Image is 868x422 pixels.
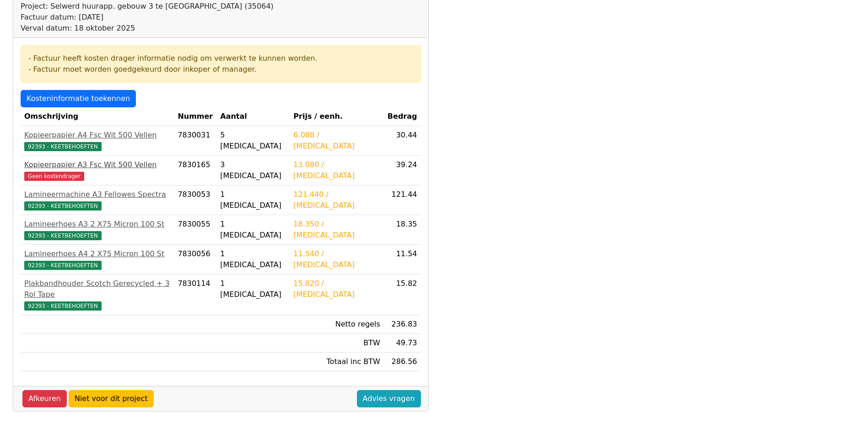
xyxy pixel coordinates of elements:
[21,12,274,23] div: Factuur datum: [DATE]
[384,126,421,156] td: 30.44
[21,23,274,34] div: Verval datum: 18 oktober 2025
[174,215,216,245] td: 7830055
[24,130,170,152] a: Kopieerpapier A4 Fsc Wit 500 Vellen92393 - KEETBEHOEFTEN
[220,219,286,241] div: 1 [MEDICAL_DATA]
[174,185,216,215] td: 7830053
[174,126,216,156] td: 7830031
[384,334,421,353] td: 49.73
[384,274,421,315] td: 15.82
[24,301,102,311] span: 92393 - KEETBEHOEFTEN
[24,130,170,141] div: Kopieerpapier A4 Fsc Wit 500 Vellen
[24,189,170,211] a: Lamineermachine A3 Fellowes Spectra92393 - KEETBEHOEFTEN
[384,215,421,245] td: 18.35
[293,159,380,181] div: 13.080 / [MEDICAL_DATA]
[220,248,286,270] div: 1 [MEDICAL_DATA]
[384,107,421,126] th: Bedrag
[28,64,413,75] div: - Factuur moet worden goedgekeurd door inkoper of manager.
[293,189,380,211] div: 121.440 / [MEDICAL_DATA]
[357,390,421,407] a: Advies vragen
[293,219,380,241] div: 18.350 / [MEDICAL_DATA]
[28,53,413,64] div: - Factuur heeft kosten drager informatie nodig om verwerkt te kunnen worden.
[293,130,380,152] div: 6.088 / [MEDICAL_DATA]
[220,189,286,211] div: 1 [MEDICAL_DATA]
[216,107,290,126] th: Aantal
[24,261,102,270] span: 92393 - KEETBEHOEFTEN
[24,278,170,300] div: Plakbandhouder Scotch Gerecycled + 3 Rol Tape
[24,172,84,181] span: Geen kostendrager
[290,107,383,126] th: Prijs / eenh.
[24,142,102,151] span: 92393 - KEETBEHOEFTEN
[24,219,170,241] a: Lamineerhoes A3 2 X75 Micron 100 St92393 - KEETBEHOEFTEN
[21,90,136,107] a: Kosteninformatie toekennen
[384,156,421,185] td: 39.24
[384,353,421,371] td: 286.56
[384,185,421,215] td: 121.44
[22,390,67,407] a: Afkeuren
[174,156,216,185] td: 7830165
[384,245,421,274] td: 11.54
[24,278,170,311] a: Plakbandhouder Scotch Gerecycled + 3 Rol Tape92393 - KEETBEHOEFTEN
[220,130,286,152] div: 5 [MEDICAL_DATA]
[293,248,380,270] div: 11.540 / [MEDICAL_DATA]
[24,248,170,259] div: Lamineerhoes A4 2 X75 Micron 100 St
[293,278,380,300] div: 15.820 / [MEDICAL_DATA]
[21,107,174,126] th: Omschrijving
[24,201,102,211] span: 92393 - KEETBEHOEFTEN
[290,334,383,353] td: BTW
[174,274,216,315] td: 7830114
[384,315,421,334] td: 236.83
[220,159,286,181] div: 3 [MEDICAL_DATA]
[24,159,170,181] a: Kopieerpapier A3 Fsc Wit 500 VellenGeen kostendrager
[24,219,170,230] div: Lamineerhoes A3 2 X75 Micron 100 St
[24,231,102,240] span: 92393 - KEETBEHOEFTEN
[24,248,170,270] a: Lamineerhoes A4 2 X75 Micron 100 St92393 - KEETBEHOEFTEN
[69,390,154,407] a: Niet voor dit project
[290,315,383,334] td: Netto regels
[21,1,274,12] div: Project: Selwerd huurapp. gebouw 3 te [GEOGRAPHIC_DATA] (35064)
[24,189,170,200] div: Lamineermachine A3 Fellowes Spectra
[174,107,216,126] th: Nummer
[220,278,286,300] div: 1 [MEDICAL_DATA]
[24,159,170,170] div: Kopieerpapier A3 Fsc Wit 500 Vellen
[290,353,383,371] td: Totaal inc BTW
[174,245,216,274] td: 7830056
